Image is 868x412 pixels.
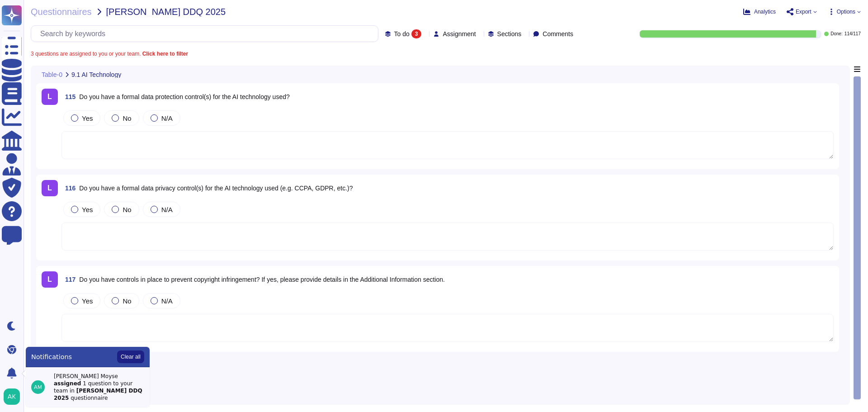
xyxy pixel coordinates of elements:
span: Yes [82,297,93,305]
img: user [31,380,45,394]
div: L [42,271,58,288]
button: user [2,387,26,407]
span: 3 questions are assigned to you or your team. [31,51,188,57]
span: 116 [61,185,75,191]
span: N/A [161,297,173,305]
button: Analytics [743,8,776,15]
div: L [42,180,58,196]
span: No [123,297,131,305]
span: Done: [830,32,843,36]
span: No [123,114,131,122]
span: Table-0 [42,71,62,78]
div: 3 [411,29,422,38]
span: To do [394,31,410,37]
button: user[PERSON_NAME] Moyse assigned 1 question to your team in [PERSON_NAME] DDQ 2025 questionnaire [26,367,150,407]
span: Do you have controls in place to prevent copyright infringement? If yes, please provide details i... [79,276,445,283]
span: Assignment [443,31,476,37]
input: Search by keywords [36,26,378,42]
b: Click here to filter [141,51,188,57]
span: Yes [82,206,93,213]
span: 115 [61,94,75,100]
strong: assigned [54,380,81,387]
span: No [123,206,131,213]
div: L [42,89,58,105]
button: Clear all [117,350,144,363]
span: N/A [161,114,173,122]
span: 117 [61,276,75,283]
span: [PERSON_NAME] DDQ 2025 [106,7,226,16]
span: Export [796,9,811,14]
span: Questionnaires [31,7,92,16]
span: Do you have a formal data privacy control(s) for the AI technology used (e.g. CCPA, GDPR, etc.)? [79,185,353,192]
span: N/A [161,206,173,213]
span: Notifications [31,352,72,361]
span: Analytics [754,9,776,14]
span: 9.1 AI Technology [71,71,121,78]
strong: [PERSON_NAME] DDQ 2025 [54,388,142,401]
span: Do you have a formal data protection control(s) for the AI technology used? [79,93,289,100]
span: Comments [542,31,573,37]
span: Sections [497,31,522,37]
span: 114 / 117 [844,32,861,36]
span: Yes [82,114,93,122]
div: [PERSON_NAME] Moyse 1 question to your team in questionnaire [54,373,144,402]
span: Options [837,9,855,14]
img: user [4,388,20,405]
